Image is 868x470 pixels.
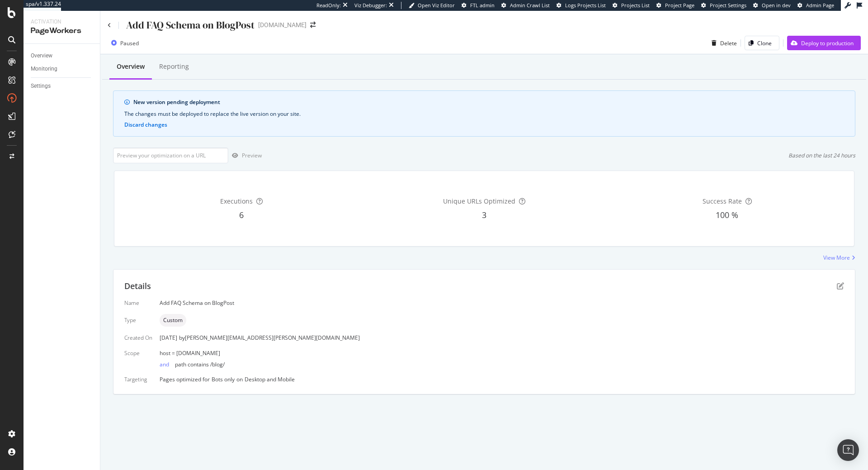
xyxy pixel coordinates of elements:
[31,18,93,26] div: Activation
[120,39,139,47] div: Paused
[716,209,738,220] span: 100 %
[212,375,235,383] div: Bots only
[175,361,225,368] span: path contains /blog/
[242,152,262,159] div: Preview
[160,375,844,383] div: Pages optimized for on
[701,2,746,9] a: Project Settings
[510,2,550,9] span: Admin Crawl List
[108,23,111,28] a: Click to go back
[124,334,152,342] div: Created On
[501,2,550,9] a: Admin Crawl List
[31,51,52,61] div: Overview
[621,2,650,9] span: Projects List
[316,2,341,9] div: ReadOnly:
[708,36,737,50] button: Delete
[126,18,255,32] div: Add FAQ Schema on BlogPost
[160,299,844,307] div: Add FAQ Schema on BlogPost
[31,81,51,91] div: Settings
[443,197,515,205] span: Unique URLs Optimized
[124,316,152,324] div: Type
[837,282,844,290] div: pen-to-square
[31,64,57,74] div: Monitoring
[310,22,316,28] div: arrow-right-arrow-left
[245,375,295,383] div: Desktop and Mobile
[160,361,175,368] div: and
[124,375,152,383] div: Targeting
[163,318,183,323] span: Custom
[745,36,779,50] button: Clone
[823,254,855,261] a: View More
[787,36,861,50] button: Deploy to production
[565,2,606,9] span: Logs Projects List
[113,90,855,137] div: info banner
[482,209,486,220] span: 3
[239,209,244,220] span: 6
[409,2,455,9] a: Open Viz Editor
[31,64,94,74] a: Monitoring
[757,39,772,47] div: Clone
[837,439,859,461] div: Open Intercom Messenger
[124,110,844,118] div: The changes must be deployed to replace the live version on your site.
[133,98,844,106] div: New version pending deployment
[806,2,834,9] span: Admin Page
[613,2,650,9] a: Projects List
[179,334,360,342] div: by [PERSON_NAME][EMAIL_ADDRESS][PERSON_NAME][DOMAIN_NAME]
[703,197,742,205] span: Success Rate
[823,254,850,261] div: View More
[354,2,387,9] div: Viz Debugger:
[159,62,189,71] div: Reporting
[801,39,854,47] div: Deploy to production
[797,2,834,9] a: Admin Page
[656,2,694,9] a: Project Page
[31,26,93,36] div: PageWorkers
[160,314,186,327] div: neutral label
[124,349,152,357] div: Scope
[124,122,167,128] button: Discard changes
[31,81,94,91] a: Settings
[124,280,151,292] div: Details
[228,148,262,163] button: Preview
[418,2,455,9] span: Open Viz Editor
[113,147,228,163] input: Preview your optimization on a URL
[470,2,495,9] span: FTL admin
[258,20,307,29] div: [DOMAIN_NAME]
[160,334,844,342] div: [DATE]
[710,2,746,9] span: Project Settings
[720,39,737,47] div: Delete
[117,62,145,71] div: Overview
[462,2,495,9] a: FTL admin
[557,2,606,9] a: Logs Projects List
[753,2,791,9] a: Open in dev
[788,152,855,159] div: Based on the last 24 hours
[124,299,152,307] div: Name
[220,197,253,205] span: Executions
[160,349,220,357] span: host = [DOMAIN_NAME]
[762,2,791,9] span: Open in dev
[31,51,94,61] a: Overview
[665,2,694,9] span: Project Page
